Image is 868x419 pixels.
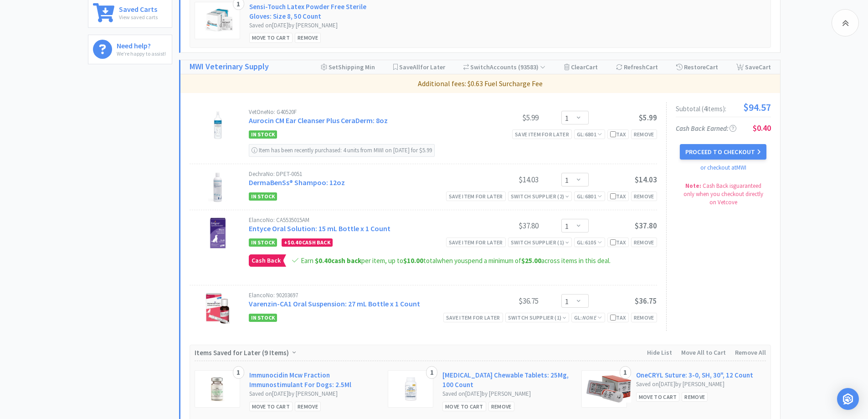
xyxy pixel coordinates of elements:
span: $5.99 [639,113,657,123]
div: Saved on [DATE] by [PERSON_NAME] [636,380,766,389]
div: Move to Cart [249,402,293,411]
span: All [413,63,420,71]
div: Shipping Min [321,60,375,74]
img: 46b7b74e6cd84ade81e6ffea5ef51a24_196961.png [200,7,236,34]
span: Items Saved for Later ( ) [195,348,291,357]
div: Remove [488,402,514,411]
span: when you spend a minimum of across items in this deal. [437,256,611,265]
img: 69f8c41ae072442b91532d97cc2a6780_411344.png [211,109,225,141]
span: $0.40 [753,123,771,133]
strong: cash back [315,256,361,265]
div: Accounts [463,60,546,74]
span: GL: 6801 [577,131,602,138]
span: Cart [646,63,658,71]
a: Immunocidin Mcw Fraction Immunostimulant For Dogs: 2.5Ml [249,370,379,389]
span: $25.00 [521,256,541,265]
div: Saved on [DATE] by [PERSON_NAME] [249,389,379,399]
a: OneCRYL Suture: 3-0, SH, 30", 12 Count [636,370,753,380]
div: Remove [682,392,708,402]
div: Move to Cart [636,392,680,402]
span: Move All to Cart [681,348,726,357]
a: [MEDICAL_DATA] Chewable Tablets: 25Mg, 100 Count [442,370,572,389]
div: $14.03 [470,174,539,185]
span: Cash Back is guaranteed only when you checkout directly on Vetcove [683,182,763,206]
p: View saved carts [119,13,158,21]
div: Remove [631,313,657,322]
span: $94.57 [743,102,771,112]
div: Tax [610,313,626,322]
div: Clear [564,60,598,74]
div: Tax [610,238,626,247]
span: GL: 6801 [577,193,602,200]
div: Save item for later [443,313,503,322]
div: $37.80 [470,220,539,231]
span: $36.75 [635,296,657,306]
a: Sensi-Touch Latex Powder Free Sterile Gloves: Size 8, 50 Count [249,2,379,21]
a: Aurocin CM Ear Cleanser Plus CeraDerm: 8oz [249,116,388,125]
span: 9 Items [264,348,287,357]
p: We're happy to assist! [117,49,166,58]
a: Varenzin-CA1 Oral Suspension: 27 mL Bottle x 1 Count [249,299,420,308]
div: Elanco No: 90203697 [249,292,470,298]
span: In Stock [249,192,277,201]
span: Save for Later [399,63,445,71]
span: Set [329,63,338,71]
div: Open Intercom Messenger [837,388,859,410]
span: Cart [706,63,718,71]
div: VetOne No: G40520F [249,109,470,115]
div: Remove [631,238,657,247]
div: 1 [426,366,437,379]
div: Switch Supplier ( 2 ) [511,192,569,201]
span: Cart [759,63,771,71]
span: Earn per item, up to total [301,256,437,265]
h6: Need help? [117,40,166,49]
div: Save item for later [446,191,506,201]
div: 1 [233,366,244,379]
div: Tax [610,130,626,139]
a: DermaBenSs® Shampoo: 12oz [249,178,345,187]
span: GL: [574,314,602,321]
div: + Cash Back [282,238,333,247]
div: Remove [631,191,657,201]
div: Move to Cart [442,402,486,411]
div: Subtotal ( 4 item s ): [676,102,771,112]
img: 203b4f190c8e43b189b683506eac0810_6908.png [586,375,631,403]
div: Tax [610,192,626,201]
span: Switch [470,63,490,71]
span: Cart [586,63,598,71]
div: Saved on [DATE] by [PERSON_NAME] [442,389,572,399]
div: Save item for later [446,238,506,247]
span: $37.80 [635,221,657,231]
span: $0.40 [288,239,301,246]
span: $0.40 [315,256,331,265]
div: Save item for later [512,129,572,139]
div: Switch Supplier ( 1 ) [511,238,569,247]
div: Remove [295,402,321,411]
div: 1 [620,366,631,379]
button: Proceed to Checkout [680,144,766,160]
img: 9316afc6d08044a19f2616c5cb1f67e8_17973.png [208,171,228,203]
div: Save [736,60,771,74]
p: Additional fees: $0.63 Fuel Surcharge Fee [184,78,776,90]
div: Refresh [616,60,658,74]
div: Move to Cart [249,33,293,42]
div: Elanco No: CA5535015AM [249,217,470,223]
strong: Note: [685,182,701,190]
a: Entyce Oral Solution: 15 mL Bottle x 1 Count [249,224,390,233]
span: Cash Back Earned : [676,124,736,133]
span: $14.03 [635,175,657,185]
div: $5.99 [470,112,539,123]
div: $36.75 [470,295,539,306]
div: Remove [295,33,321,42]
span: ( 93583 ) [517,63,545,71]
img: 20b0a996b71544ceae4cfad3bb4e364f_586010.png [202,292,234,324]
div: Dechra No: DPET-0051 [249,171,470,177]
i: None [582,314,596,321]
div: Restore [676,60,718,74]
span: In Stock [249,238,277,247]
img: 46c7adf86125413ea94bcf3ac1dda1ca_538690.png [403,375,419,403]
span: In Stock [249,130,277,139]
div: Saved on [DATE] by [PERSON_NAME] [249,21,379,31]
div: Item has been recently purchased: 4 units from MWI on [DATE] for $5.99 [249,144,435,157]
div: Remove [631,129,657,139]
